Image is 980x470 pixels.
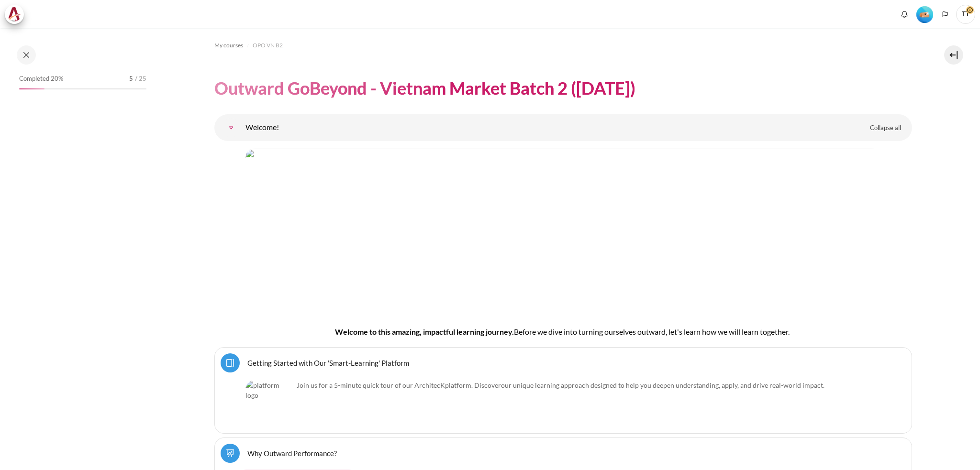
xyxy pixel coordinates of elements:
a: User menu [956,5,975,24]
h4: Welcome to this amazing, impactful learning journey. [245,326,881,338]
nav: Navigation bar [214,38,912,53]
span: Completed 20% [19,74,63,84]
span: TT [956,5,975,24]
span: our unique learning approach designed to help you deepen understanding, apply, and drive real-wor... [501,381,823,389]
div: 20% [19,88,45,89]
span: Collapse all [870,123,901,133]
span: B [514,327,519,336]
span: efore we dive into turning ourselves outward, let's learn how we will learn together. [519,327,790,336]
img: Level #2 [916,6,933,23]
h1: Outward GoBeyond - Vietnam Market Batch 2 ([DATE]) [214,77,635,99]
img: Architeck [8,7,21,22]
a: Level #2 [913,5,937,23]
div: Level #2 [916,5,933,23]
a: Welcome! [222,118,241,137]
a: My courses [214,40,243,51]
button: Languages [938,7,952,22]
a: Architeck Architeck [5,5,29,24]
span: / 25 [135,74,146,84]
img: platform logo [245,380,293,427]
a: Why Outward Performance? [247,448,337,458]
p: Join us for a 5-minute quick tour of our ArchitecK platform. Discover [245,380,881,390]
a: Getting Started with Our 'Smart-Learning' Platform [247,358,409,367]
span: . [501,381,824,389]
a: Collapse all [863,120,908,136]
span: 5 [129,74,133,84]
span: My courses [214,41,243,50]
a: OPO VN B2 [253,40,283,51]
span: OPO VN B2 [253,41,283,50]
div: Show notification window with no new notifications [897,7,912,22]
